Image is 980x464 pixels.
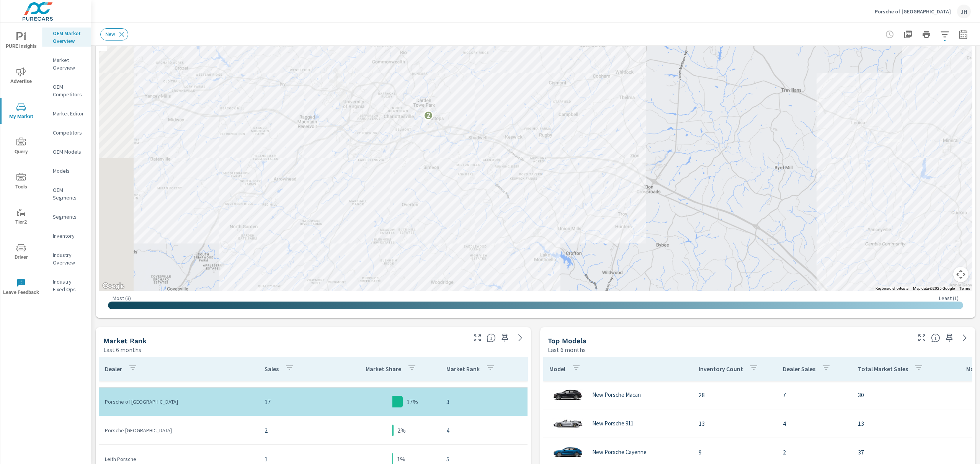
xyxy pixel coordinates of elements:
[42,108,91,119] div: Market Editor
[53,186,85,201] p: OEM Segments
[549,365,565,373] p: Model
[42,184,91,203] div: OEM Segments
[959,332,971,344] a: See more details in report
[955,27,971,42] button: Select Date Range
[858,419,939,428] p: 13
[957,5,971,18] div: JH
[265,365,279,373] p: Sales
[699,390,771,399] p: 28
[397,454,405,464] p: 1%
[592,391,641,398] p: New Porsche Macan
[42,28,91,47] div: OEM Market Overview
[592,449,647,456] p: New Porsche Cayenne
[426,110,430,120] p: 2
[3,32,39,51] span: PURE Insights
[783,419,846,428] p: 4
[487,333,496,342] span: Market Rank shows you how you rank, in terms of sales, to other dealerships in your market. “Mark...
[858,390,939,399] p: 30
[42,127,91,138] div: Competitors
[959,286,970,290] a: Terms (opens in new tab)
[53,129,85,136] p: Competitors
[53,251,85,266] p: Industry Overview
[699,448,771,457] p: 9
[552,412,583,435] img: glamour
[397,426,406,435] p: 2%
[42,230,91,242] div: Inventory
[42,276,91,295] div: Industry Fixed Ops
[919,27,934,42] button: Print Report
[366,365,401,373] p: Market Share
[113,295,131,302] p: Most ( 3 )
[514,332,526,344] a: See more details in report
[446,454,521,464] p: 5
[407,397,418,406] p: 17%
[552,441,583,464] img: glamour
[858,448,939,457] p: 37
[900,27,916,42] button: "Export Report to PDF"
[783,448,846,457] p: 2
[699,365,743,373] p: Inventory Count
[42,146,91,157] div: OEM Models
[53,110,85,117] p: Market Editor
[265,426,338,435] p: 2
[783,365,815,373] p: Dealer Sales
[3,173,39,191] span: Tools
[858,365,908,373] p: Total Market Sales
[552,383,583,406] img: glamour
[100,28,128,41] div: New
[53,29,85,45] p: OEM Market Overview
[42,249,91,268] div: Industry Overview
[101,31,120,37] span: New
[105,455,252,463] p: Leith Porsche
[916,332,928,344] button: Make Fullscreen
[548,337,586,345] h5: Top Models
[937,27,952,42] button: Apply Filters
[53,232,85,240] p: Inventory
[548,345,586,354] p: Last 6 months
[699,419,771,428] p: 13
[939,295,959,302] p: Least ( 1 )
[265,397,338,406] p: 17
[105,427,252,434] p: Porsche [GEOGRAPHIC_DATA]
[103,345,141,354] p: Last 6 months
[943,332,955,344] span: Save this to your personalized report
[265,454,338,464] p: 1
[875,8,951,15] p: Porsche of [GEOGRAPHIC_DATA]
[105,398,252,406] p: Porsche of [GEOGRAPHIC_DATA]
[3,67,39,86] span: Advertise
[53,56,85,71] p: Market Overview
[592,420,634,427] p: New Porsche 911
[446,397,521,406] p: 3
[3,278,39,297] span: Leave Feedback
[499,332,511,344] span: Save this to your personalized report
[42,165,91,177] div: Models
[53,148,85,156] p: OEM Models
[53,278,85,293] p: Industry Fixed Ops
[446,426,521,435] p: 4
[53,83,85,98] p: OEM Competitors
[101,281,126,291] img: Google
[0,23,42,304] div: nav menu
[3,243,39,262] span: Driver
[931,333,940,342] span: Find the biggest opportunities within your model lineup nationwide. [Source: Market registration ...
[3,138,39,156] span: Query
[42,81,91,100] div: OEM Competitors
[42,211,91,222] div: Segments
[53,167,85,175] p: Models
[3,102,39,121] span: My Market
[446,365,480,373] p: Market Rank
[101,281,126,291] a: Open this area in Google Maps (opens a new window)
[953,267,969,282] button: Map camera controls
[783,390,846,399] p: 7
[3,208,39,227] span: Tier2
[42,54,91,73] div: Market Overview
[105,365,122,373] p: Dealer
[875,286,908,291] button: Keyboard shortcuts
[103,337,147,345] h5: Market Rank
[913,286,955,290] span: Map data ©2025 Google
[53,213,85,221] p: Segments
